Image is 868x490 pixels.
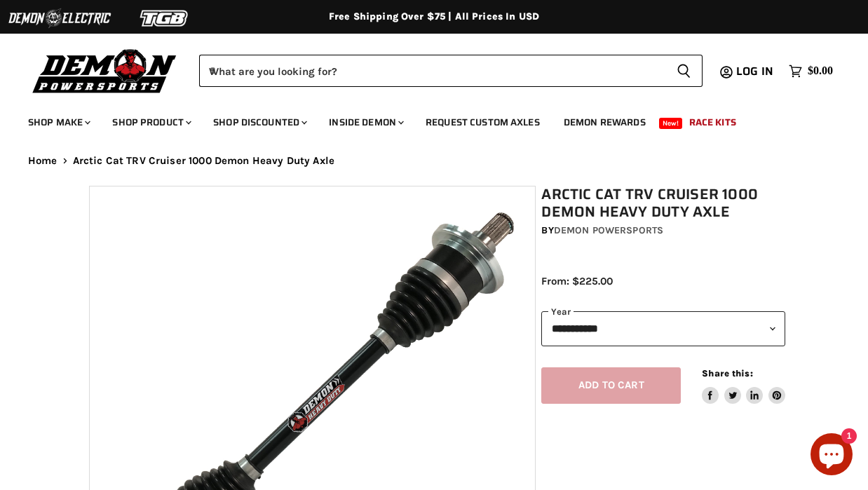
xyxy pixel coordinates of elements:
[659,118,683,129] span: New!
[702,368,752,379] span: Share this:
[782,61,840,81] a: $0.00
[541,311,785,346] select: year
[553,108,656,137] a: Demon Rewards
[112,5,217,32] img: TGB Logo 2
[28,46,182,95] img: Demon Powersports
[18,102,829,137] ul: Main menu
[541,186,785,221] h1: Arctic Cat TRV Cruiser 1000 Demon Heavy Duty Axle
[541,223,785,238] div: by
[679,108,747,137] a: Race Kits
[28,155,57,167] a: Home
[199,55,703,87] form: Product
[806,433,857,479] inbox-online-store-chat: Shopify online store chat
[102,108,200,137] a: Shop Product
[199,55,665,87] input: When autocomplete results are available use up and down arrows to review and enter to select
[665,55,703,87] button: Search
[808,64,833,78] span: $0.00
[736,62,773,80] span: Log in
[415,108,550,137] a: Request Custom Axles
[730,65,782,78] a: Log in
[554,224,663,236] a: Demon Powersports
[18,108,99,137] a: Shop Make
[318,108,412,137] a: Inside Demon
[7,5,112,32] img: Demon Electric Logo 2
[702,367,785,404] aside: Share this:
[203,108,316,137] a: Shop Discounted
[541,275,613,287] span: From: $225.00
[73,155,334,167] span: Arctic Cat TRV Cruiser 1000 Demon Heavy Duty Axle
